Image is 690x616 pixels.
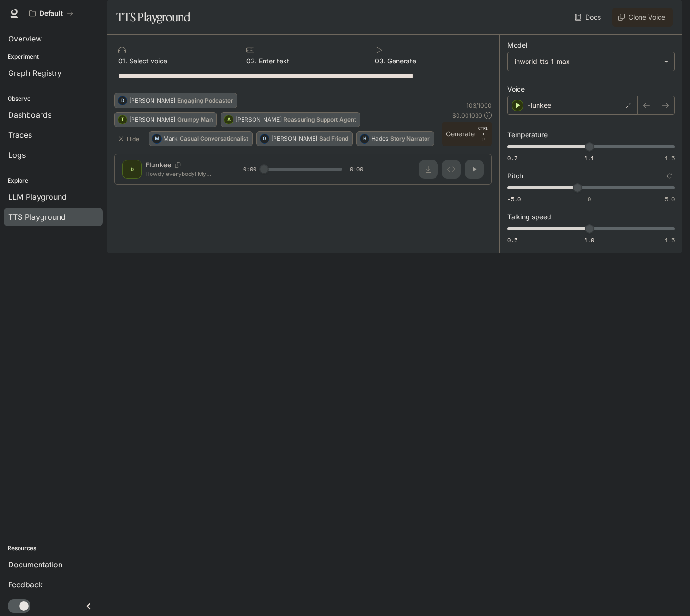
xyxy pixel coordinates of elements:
[246,58,257,64] p: 0 2 .
[116,8,190,27] h1: TTS Playground
[452,112,482,120] p: $ 0.001030
[507,173,523,179] p: Pitch
[114,131,145,146] button: Hide
[149,131,253,146] button: MMarkCasual Conversationalist
[664,171,675,181] button: Reset to default
[114,93,237,108] button: D[PERSON_NAME]Engaging Podcaster
[588,195,591,203] span: 0
[118,112,127,127] div: T
[508,52,674,71] div: inworld-tts-1-max
[515,57,659,66] div: inworld-tts-1-max
[584,154,594,162] span: 1.1
[129,98,175,103] p: [PERSON_NAME]
[177,98,233,103] p: Engaging Podcaster
[375,58,386,64] p: 0 3 .
[478,125,488,137] p: CTRL +
[507,42,527,49] p: Model
[507,236,517,244] span: 0.5
[390,136,430,142] p: Story Narrator
[507,195,521,203] span: -5.0
[386,58,416,64] p: Generate
[271,136,317,142] p: [PERSON_NAME]
[507,132,548,138] p: Temperature
[256,131,353,146] button: O[PERSON_NAME]Sad Friend
[507,214,551,220] p: Talking speed
[235,117,282,123] p: [PERSON_NAME]
[319,136,348,142] p: Sad Friend
[127,58,167,64] p: Select voice
[180,136,248,142] p: Casual Conversationalist
[25,4,78,23] button: All workspaces
[507,86,525,92] p: Voice
[118,58,127,64] p: 0 1 .
[360,131,369,146] div: H
[257,58,289,64] p: Enter text
[129,117,175,123] p: [PERSON_NAME]
[573,8,605,27] a: Docs
[40,10,63,18] p: Default
[527,101,551,110] p: Flunkee
[478,125,488,143] p: ⏎
[507,154,517,162] span: 0.7
[665,195,675,203] span: 5.0
[224,112,233,127] div: A
[665,236,675,244] span: 1.5
[356,131,434,146] button: HHadesStory Narrator
[260,131,269,146] div: O
[467,102,492,110] p: 103 / 1000
[584,236,594,244] span: 1.0
[612,8,673,27] button: Clone Voice
[284,117,356,123] p: Reassuring Support Agent
[371,136,388,142] p: Hades
[163,136,178,142] p: Mark
[665,154,675,162] span: 1.5
[177,117,213,123] p: Grumpy Man
[114,112,217,127] button: T[PERSON_NAME]Grumpy Man
[152,131,161,146] div: M
[442,122,492,146] button: GenerateCTRL +⏎
[221,112,360,127] button: A[PERSON_NAME]Reassuring Support Agent
[118,93,127,108] div: D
